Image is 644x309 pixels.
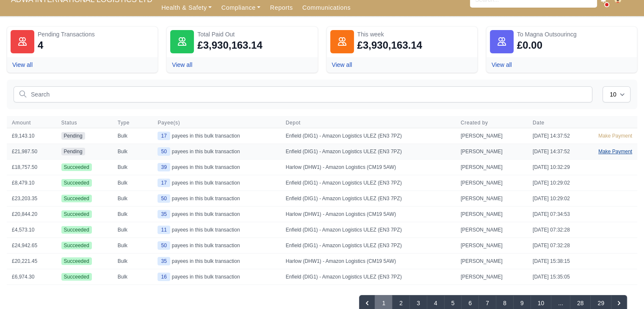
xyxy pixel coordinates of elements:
span: Succeeded [61,210,92,218]
td: Bulk [113,160,153,175]
td: £18,757.50 [7,160,56,175]
td: [PERSON_NAME] [456,175,528,191]
td: Enfield (DIG1) - Amazon Logistics ULEZ (EN3 7PZ) [281,128,456,144]
span: 35 [158,257,170,265]
span: pending [61,132,85,140]
a: View all [172,61,192,68]
td: £9,143.10 [7,128,56,144]
td: [DATE] 10:29:02 [528,191,593,207]
td: Enfield (DIG1) - Amazon Logistics ULEZ (EN3 7PZ) [281,238,456,254]
td: Bulk [113,175,153,191]
td: £20,844.20 [7,207,56,222]
span: 11 [158,226,170,234]
td: £21,987.50 [7,144,56,160]
div: To Magna Outsourincg [517,30,633,39]
span: Succeeded [61,179,92,187]
div: payees in this bulk transaction [158,194,275,203]
td: Bulk [113,222,153,238]
div: payees in this bulk transaction [158,179,275,187]
td: [DATE] 14:37:52 [528,144,593,160]
span: 287 [68,296,77,303]
div: payees in this bulk transaction [158,273,275,281]
span: 39 [158,163,170,171]
td: Enfield (DIG1) - Amazon Logistics ULEZ (EN3 7PZ) [281,222,456,238]
div: payees in this bulk transaction [158,257,275,265]
td: [DATE] 14:37:52 [528,128,593,144]
span: 50 [158,147,170,156]
td: [DATE] 10:29:02 [528,175,593,191]
td: Bulk [113,144,153,160]
span: Created by [461,119,522,126]
td: Bulk [113,128,153,144]
td: Harlow (DHW1) - Amazon Logistics (CM19 5AW) [281,254,456,269]
td: [PERSON_NAME] [456,144,528,160]
span: Succeeded [61,195,92,202]
div: payees in this bulk transaction [158,210,275,218]
div: Total Paid Out [197,30,314,39]
div: payees in this bulk transaction [158,132,275,140]
td: [DATE] 15:35:05 [528,269,593,285]
span: Type [118,119,130,126]
td: £4,573.10 [7,222,56,238]
div: £0.00 [517,39,542,52]
span: Amount [12,119,51,126]
span: results [79,296,97,303]
span: 10 [53,296,60,303]
td: [PERSON_NAME] [456,160,528,175]
span: 17 [158,132,170,140]
td: Enfield (DIG1) - Amazon Logistics ULEZ (EN3 7PZ) [281,191,456,207]
td: Bulk [113,207,153,222]
td: [PERSON_NAME] [456,191,528,207]
td: £6,974.30 [7,269,56,285]
td: [PERSON_NAME] [456,238,528,254]
span: Depot [286,119,451,126]
div: payees in this bulk transaction [158,226,275,234]
span: 17 [158,179,170,187]
span: 1 [41,296,45,303]
a: View all [332,61,352,68]
div: payees in this bulk transaction [158,163,275,171]
iframe: Chat Widget [602,268,644,309]
span: Date [533,119,588,126]
button: Type [118,119,136,126]
td: Enfield (DIG1) - Amazon Logistics ULEZ (EN3 7PZ) [281,175,456,191]
td: [DATE] 07:32:28 [528,222,593,238]
a: Make Payment [593,128,637,143]
span: Succeeded [61,242,92,249]
span: Succeeded [61,163,92,171]
td: £20,221.45 [7,254,56,269]
a: View all [492,61,512,68]
td: Bulk [113,269,153,285]
td: Enfield (DIG1) - Amazon Logistics ULEZ (EN3 7PZ) [281,144,456,160]
td: [DATE] 10:32:29 [528,160,593,175]
span: Payee(s) [158,119,275,126]
span: 50 [158,241,170,250]
td: £8,479.10 [7,175,56,191]
td: Bulk [113,238,153,254]
div: 4 [38,39,43,52]
td: [DATE] 07:34:53 [528,207,593,222]
a: Make Payment [593,144,637,159]
div: This week [357,30,474,39]
button: Status [61,119,84,126]
span: 35 [158,210,170,218]
input: Search [14,86,592,102]
span: Succeeded [61,257,92,265]
td: Bulk [113,254,153,269]
span: Succeeded [61,226,92,234]
span: pending [61,148,85,155]
span: Succeeded [61,273,92,281]
span: « Previous [359,302,375,309]
span: 50 [158,194,170,203]
span: Showing [17,296,40,303]
td: Harlow (DHW1) - Amazon Logistics (CM19 5AW) [281,160,456,175]
td: [PERSON_NAME] [456,222,528,238]
td: [DATE] 15:38:15 [528,254,593,269]
td: [PERSON_NAME] [456,269,528,285]
span: Status [61,119,77,126]
td: £24,942.65 [7,238,56,254]
span: to [46,296,51,303]
div: payees in this bulk transaction [158,147,275,156]
div: Pending Transactions [38,30,154,39]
